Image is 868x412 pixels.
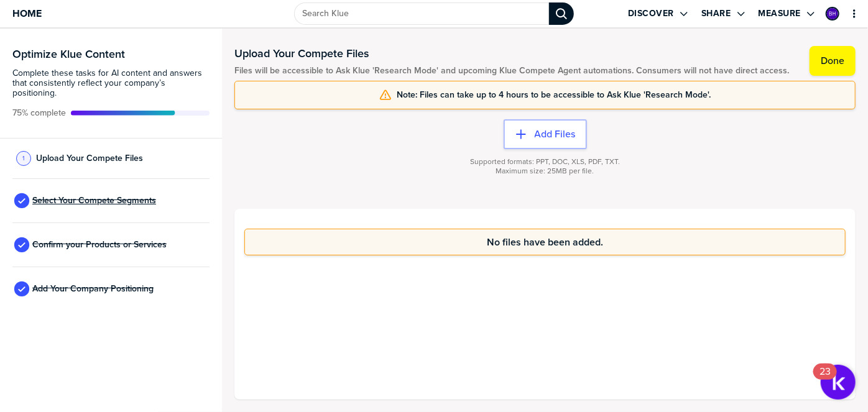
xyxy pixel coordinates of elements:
a: Edit Profile [824,6,841,22]
label: Discover [628,8,674,19]
img: a51347866a581f477dbe3310bf04b439-sml.png [827,8,838,19]
h3: Optimize Klue Content [12,48,210,60]
label: Add Files [535,128,576,140]
span: 1 [23,153,25,163]
input: Search Klue [294,2,548,25]
span: No files have been added. [487,237,603,247]
span: Maximum size: 25MB per file. [496,167,594,176]
div: Bärbel Heuser-Roth [826,7,839,21]
div: Search Klue [549,2,574,25]
button: Open Resource Center, 23 new notifications [821,365,856,400]
label: Measure [759,8,801,19]
span: Active [12,108,66,118]
span: Upload Your Compete Files [36,153,143,163]
span: Complete these tasks for AI content and answers that consistently reflect your company’s position... [12,68,210,98]
span: Select Your Compete Segments [32,196,156,206]
span: Home [12,8,42,19]
button: Done [810,46,856,76]
span: Files will be accessible to Ask Klue 'Research Mode' and upcoming Klue Compete Agent automations.... [234,66,789,76]
label: Share [701,8,731,19]
span: Add Your Company Positioning [32,284,154,294]
h1: Upload Your Compete Files [234,46,789,61]
span: Supported formats: PPT, DOC, XLS, PDF, TXT. [470,157,620,167]
span: Note: Files can take up to 4 hours to be accessible to Ask Klue 'Research Mode'. [397,90,711,100]
label: Done [821,55,844,67]
div: 23 [820,372,831,388]
span: Confirm your Products or Services [32,240,167,250]
button: Add Files [504,119,587,149]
